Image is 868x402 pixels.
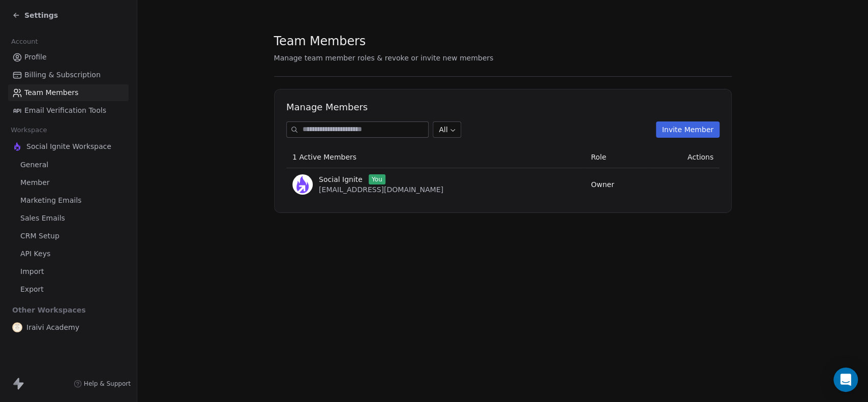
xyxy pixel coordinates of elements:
span: Workspace [7,122,51,138]
a: Team Members [8,84,129,101]
img: Iraivi%20logo%20(1)%20(1).png [12,322,22,332]
span: Profile [24,52,47,63]
a: API Keys [8,245,129,262]
span: Manage team member roles & revoke or invite new members [274,54,494,62]
span: Team Members [274,34,366,49]
span: [EMAIL_ADDRESS][DOMAIN_NAME] [319,185,443,194]
span: API Keys [20,249,50,259]
span: You [368,174,385,184]
a: Help & Support [74,380,131,388]
span: Iraivi Academy [26,322,79,332]
span: Billing & Subscription [24,70,101,80]
span: Import [20,266,44,277]
span: Email Verification Tools [24,105,106,116]
span: Social Ignite [319,174,363,184]
span: Social Ignite Workspace [26,141,111,151]
span: CRM Setup [20,231,59,241]
span: Sales Emails [20,213,65,224]
a: CRM Setup [8,228,129,244]
a: Import [8,263,129,280]
button: Invite Member [655,121,719,138]
img: Bitmap.png [12,141,22,151]
span: Export [20,284,44,295]
a: Billing & Subscription [8,67,129,83]
a: Member [8,174,129,191]
a: Export [8,281,129,298]
a: Sales Emails [8,210,129,227]
a: Marketing Emails [8,192,129,209]
span: General [20,160,48,170]
span: Help & Support [84,380,131,388]
span: Role [590,153,606,161]
span: Settings [24,10,58,20]
span: 1 Active Members [292,153,356,161]
a: Profile [8,49,129,66]
h1: Manage Members [286,101,720,113]
span: Account [7,34,42,49]
span: Owner [590,180,614,189]
span: Actions [687,153,713,161]
span: Other Workspaces [8,302,90,318]
span: Member [20,177,50,188]
a: Email Verification Tools [8,102,129,119]
a: Settings [12,10,58,20]
span: Marketing Emails [20,195,81,206]
div: Open Intercom Messenger [833,367,858,392]
img: A0ZECH-s7CGgft2G-7NAU4whdN7xQlDrxPMM8WrjFUE [292,174,313,195]
span: Team Members [24,87,78,98]
a: General [8,157,129,173]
